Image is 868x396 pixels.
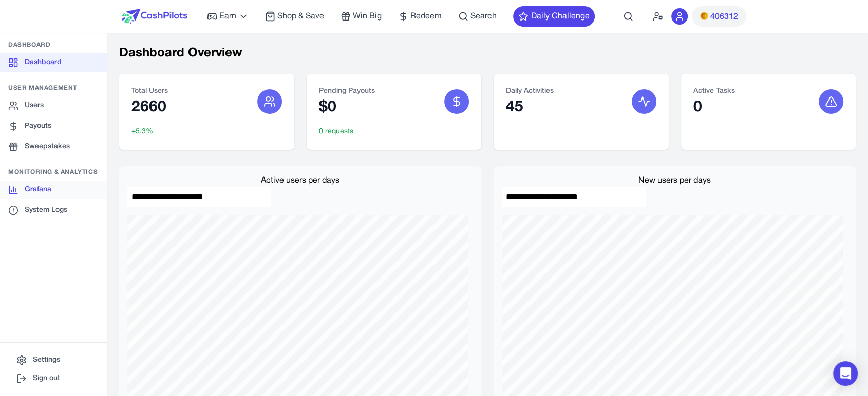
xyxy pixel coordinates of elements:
div: Active users per days [127,174,473,187]
p: Pending Payouts [319,86,375,96]
a: Win Big [341,10,382,23]
span: Search [470,10,497,23]
a: Search [458,10,497,23]
span: Redeem [410,10,442,23]
a: Earn [207,10,249,23]
p: $0 [319,98,375,117]
p: Daily Activities [506,86,554,96]
button: PMs406312 [692,6,746,27]
a: Redeem [398,10,442,23]
div: Open Intercom Messenger [833,361,858,386]
p: Total Users [131,86,168,96]
span: Shop & Save [277,10,324,23]
span: 0 requests [319,127,353,137]
img: CashPilots Logo [122,9,187,24]
div: New users per days [502,174,847,187]
button: Sign out [8,369,99,388]
span: Win Big [353,10,382,23]
span: 406312 [710,11,738,23]
img: PMs [700,12,708,20]
a: Settings [8,351,99,369]
span: Earn [219,10,236,23]
a: Shop & Save [265,10,324,23]
button: Daily Challenge [513,6,595,27]
p: 45 [506,98,554,117]
h1: Dashboard Overview [119,45,856,62]
span: +5.3% [131,127,153,137]
p: 0 [693,98,735,117]
p: Active Tasks [693,86,735,96]
p: 2660 [131,98,168,117]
